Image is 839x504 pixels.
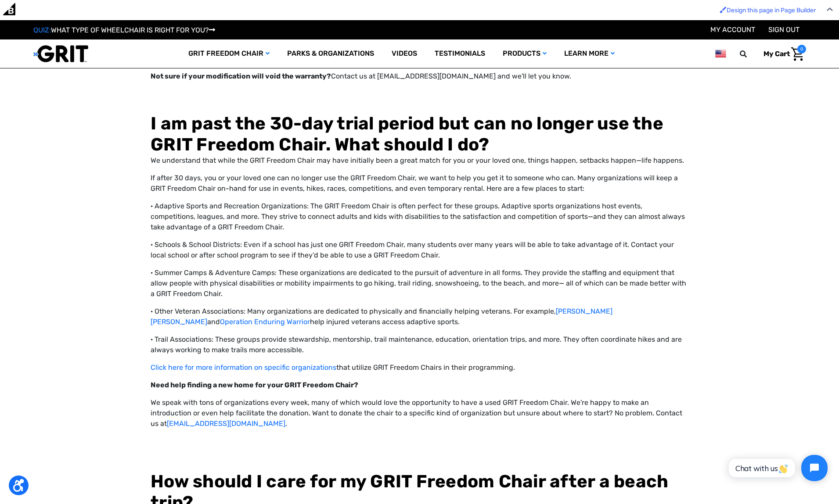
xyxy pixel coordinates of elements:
[426,39,494,68] a: Testimonials
[33,26,51,34] span: QUIZ:
[151,334,688,355] p: · Trail Associations: These groups provide stewardship, mentorship, trail maintenance, education,...
[494,39,555,68] a: Products
[768,25,799,34] a: Sign out
[151,362,688,373] p: that utilize GRIT Freedom Chairs in their programming.
[33,26,215,34] a: QUIZ:WHAT TYPE OF WHEELCHAIR IS RIGHT FOR YOU?
[33,45,88,63] img: GRIT All-Terrain Wheelchair and Mobility Equipment
[763,50,790,58] span: My Cart
[278,39,383,68] a: Parks & Organizations
[151,397,688,429] p: We speak with tons of organizations every week, many of which would love the opportunity to have ...
[151,173,688,194] p: If after 30 days, you or your loved one can no longer use the GRIT Freedom Chair, we want to help...
[151,113,688,155] h3: I am past the 30-day trial period but can no longer use the GRIT Freedom Chair. What should I do?
[151,71,688,82] p: Contact us at [EMAIL_ADDRESS][DOMAIN_NAME] and we'll let you know.
[715,48,726,59] img: us.png
[220,318,310,326] a: Operation Enduring Warrior
[383,39,426,68] a: Videos
[727,7,816,14] span: Design this page in Page Builder
[791,47,804,61] img: Cart
[151,268,688,299] p: · Summer Camps & Adventure Camps: These organizations are dedicated to the pursuit of adventure i...
[715,2,820,18] a: Enabled brush for page builder edit. Design this page in Page Builder
[757,45,806,63] a: Cart with 0 items
[797,45,806,54] span: 0
[710,25,755,34] a: Account
[827,7,833,11] img: Close Admin Bar
[180,39,278,68] a: GRIT Freedom Chair
[151,201,688,232] p: · Adaptive Sports and Recreation Organizations: The GRIT Freedom Chair is often perfect for these...
[151,239,688,261] p: · Schools & School Districts: Even if a school has just one GRIT Freedom Chair, many students ove...
[167,419,285,428] a: [EMAIL_ADDRESS][DOMAIN_NAME]
[151,72,331,80] strong: Not sure if your modification will void the warranty?
[151,155,688,166] p: We understand that while the GRIT Freedom Chair may have initially been a great match for you or ...
[151,306,688,327] p: · Other Veteran Associations: Many organizations are dedicated to physically and financially help...
[720,6,727,13] img: Enabled brush for page builder edit.
[744,45,757,63] input: Search
[151,307,612,326] a: [PERSON_NAME] [PERSON_NAME]
[151,381,358,389] strong: Need help finding a new home for your GRIT Freedom Chair?
[719,447,835,489] iframe: Tidio Chat
[555,39,623,68] a: Learn More
[151,363,336,372] a: Click here for more information on specific organizations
